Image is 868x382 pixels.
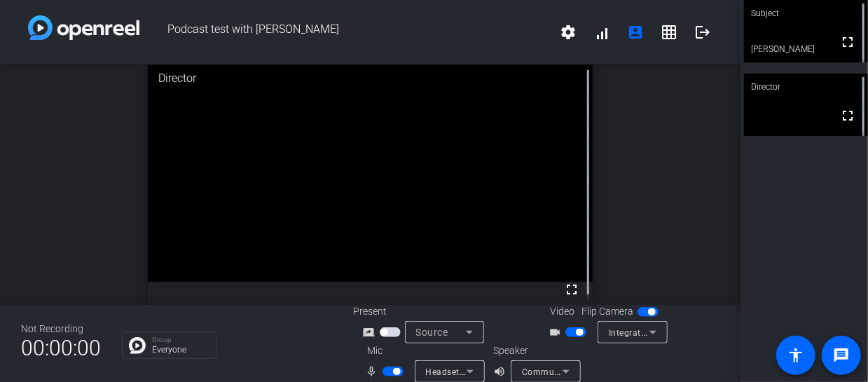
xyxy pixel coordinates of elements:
mat-icon: account_box [627,24,644,41]
mat-icon: fullscreen [564,281,581,298]
img: Chat Icon [129,337,146,354]
div: Mic [353,343,493,358]
span: 00:00:00 [21,331,101,365]
button: signal_cellular_alt [585,15,619,49]
div: Speaker [493,343,577,358]
mat-icon: fullscreen [839,107,856,124]
mat-icon: accessibility [787,347,804,364]
span: Podcast test with [PERSON_NAME] [139,15,551,49]
mat-icon: videocam_outline [549,324,565,341]
mat-icon: grid_on [661,24,677,41]
mat-icon: mic_none [366,363,383,380]
p: Everyone [152,346,209,354]
span: Video [551,304,575,319]
span: Integrated Webcam (0c45:674c) [609,327,741,338]
mat-icon: logout [694,24,711,41]
mat-icon: settings [560,24,577,41]
span: Flip Camera [582,304,634,319]
span: Source [416,327,448,338]
mat-icon: volume_up [493,363,510,380]
span: Headset (Powerbeats Pro) [426,366,534,377]
div: Present [353,304,493,319]
div: Director [148,60,592,97]
img: white-gradient.svg [28,15,139,40]
div: Not Recording [21,322,101,336]
mat-icon: screen_share_outline [363,324,380,341]
p: Group [152,336,209,343]
mat-icon: fullscreen [839,34,856,50]
div: Director [744,74,868,100]
span: Communications - Headphones (Powerbeats Pro) [522,366,726,377]
mat-icon: message [833,347,850,364]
